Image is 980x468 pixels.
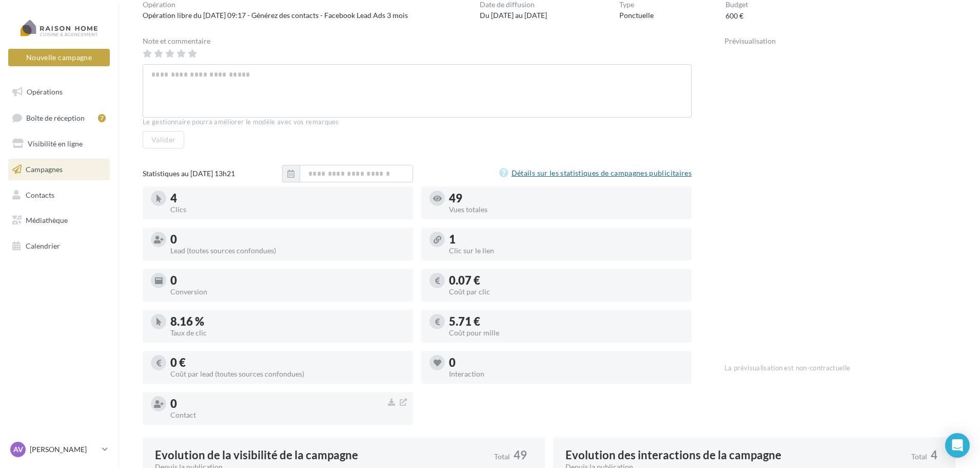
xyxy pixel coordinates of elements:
span: Campagnes [26,165,63,174]
div: Vues totales [449,206,683,213]
div: Du [DATE] au [DATE] [480,10,547,21]
a: Détails sur les statistiques de campagnes publicitaires [499,167,692,179]
div: Lead (toutes sources confondues) [170,247,405,254]
span: Médiathèque [26,216,68,224]
div: Clic sur le lien [449,247,683,254]
div: Opération [143,1,408,8]
div: Coût pour mille [449,329,683,336]
div: Evolution de la visibilité de la campagne [155,450,358,461]
div: Open Intercom Messenger [945,433,970,458]
span: Contacts [26,190,54,199]
div: 600 € [726,11,743,21]
div: Statistiques au [DATE] 13h21 [143,169,282,179]
div: Budget [726,1,748,8]
div: Opération libre du [DATE] 09:17 - Générez des contacts - Facebook Lead Ads 3 mois [143,10,408,21]
div: 1 [449,234,683,245]
div: 0 [170,234,405,245]
a: Contacts [6,184,112,206]
span: Total [911,453,927,460]
div: Prévisualisation [724,38,955,45]
div: Conversion [170,288,405,295]
div: Le gestionnaire pourra améliorer le modèle avec vos remarques [143,118,692,127]
div: Note et commentaire [143,38,692,45]
a: Campagnes [6,159,112,180]
div: Interaction [449,370,683,378]
div: Date de diffusion [480,1,547,8]
div: 0 € [170,357,405,368]
div: Coût par clic [449,288,683,295]
span: 49 [514,450,527,461]
div: 7 [98,114,106,122]
a: Médiathèque [6,210,112,231]
a: Boîte de réception7 [6,107,112,129]
a: AV [PERSON_NAME] [8,440,110,459]
button: Nouvelle campagne [8,49,110,66]
span: Total [494,453,510,460]
div: 0 [170,275,405,286]
div: Ponctuelle [619,10,654,21]
p: [PERSON_NAME] [30,444,98,455]
span: Visibilité en ligne [28,139,83,148]
div: Contact [170,411,405,419]
div: Evolution des interactions de la campagne [565,450,781,461]
span: Calendrier [26,241,60,250]
div: Coût par lead (toutes sources confondues) [170,370,405,378]
div: 5.71 € [449,316,683,327]
div: 8.16 % [170,316,405,327]
div: Type [619,1,654,8]
a: Visibilité en ligne [6,133,112,155]
div: 0.07 € [449,275,683,286]
div: 0 [170,398,405,409]
div: 4 [170,193,405,204]
a: Opérations [6,81,112,103]
div: 49 [449,193,683,204]
div: La prévisualisation est non-contractuelle [724,360,955,373]
div: Taux de clic [170,329,405,336]
span: Opérations [27,87,63,96]
a: Calendrier [6,235,112,257]
div: 0 [449,357,683,368]
div: Clics [170,206,405,213]
span: 4 [931,450,937,461]
span: AV [13,444,23,455]
button: Valider [143,131,184,148]
span: Boîte de réception [26,113,85,122]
